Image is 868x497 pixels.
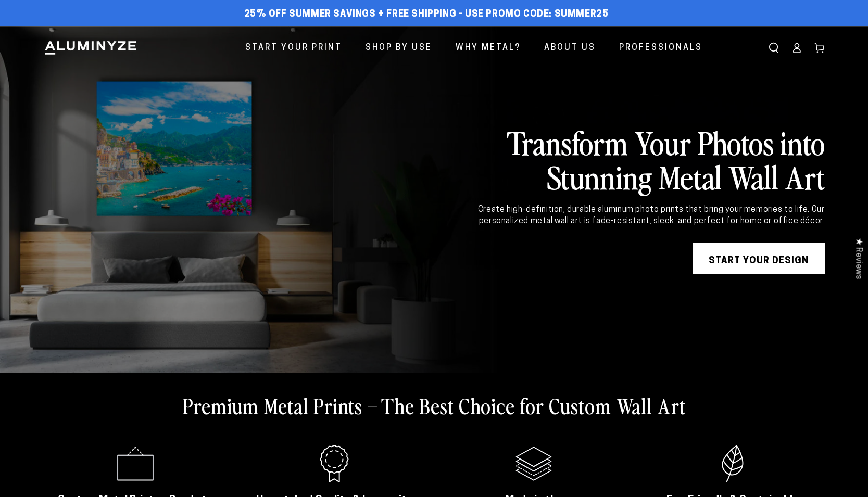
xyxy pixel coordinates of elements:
span: Why Metal? [456,41,521,56]
a: Shop By Use [358,34,440,62]
summary: Search our site [762,36,785,59]
span: Start Your Print [245,41,342,56]
div: Create high-definition, durable aluminum photo prints that bring your memories to life. Our perso... [447,204,825,227]
a: Professionals [611,34,710,62]
span: About Us [544,41,596,56]
a: About Us [536,34,603,62]
img: Aluminyze [44,40,137,56]
span: Shop By Use [366,41,432,56]
a: START YOUR DESIGN [693,243,825,274]
a: Why Metal? [448,34,529,62]
div: Click to open Judge.me floating reviews tab [848,230,868,287]
h2: Premium Metal Prints – The Best Choice for Custom Wall Art [183,392,686,419]
a: Start Your Print [237,34,350,62]
span: 25% off Summer Savings + Free Shipping - Use Promo Code: SUMMER25 [244,9,609,20]
h2: Transform Your Photos into Stunning Metal Wall Art [447,125,825,194]
span: Professionals [619,41,702,56]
